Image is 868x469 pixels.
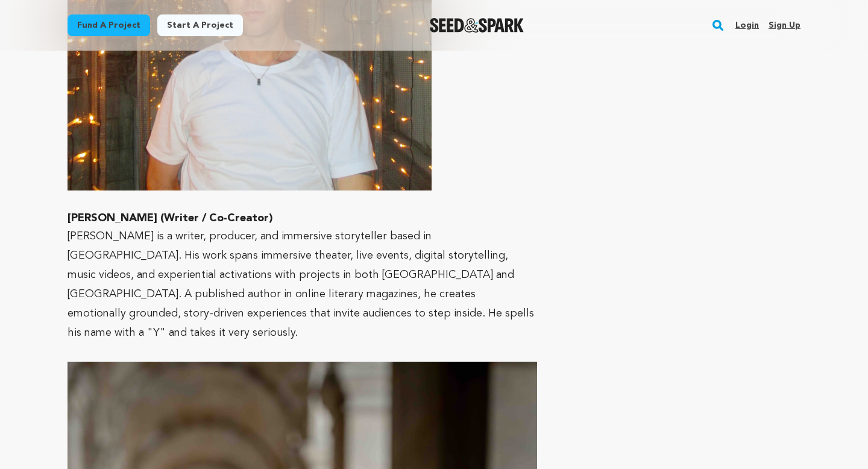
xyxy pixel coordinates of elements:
a: Seed&Spark Homepage [430,18,524,33]
h3: [PERSON_NAME] (Writer / Co-Creator) [68,210,537,227]
a: Start a project [157,14,243,36]
img: Seed&Spark Logo Dark Mode [430,18,524,33]
a: Sign up [769,16,800,35]
a: Fund a project [68,14,150,36]
a: Login [735,16,759,35]
p: [PERSON_NAME] is a writer, producer, and immersive storyteller based in [GEOGRAPHIC_DATA]. His wo... [68,227,537,342]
